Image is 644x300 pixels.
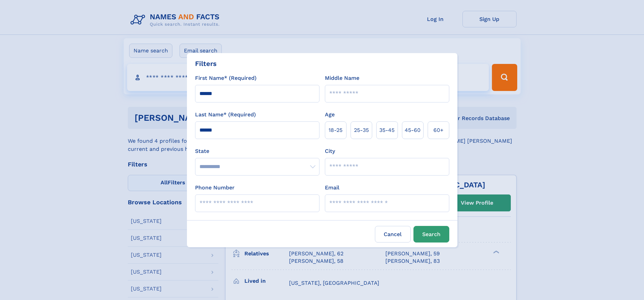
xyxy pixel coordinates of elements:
span: 25‑35 [354,126,369,134]
label: Phone Number [195,184,235,192]
span: 45‑60 [405,126,421,134]
label: Last Name* (Required) [195,111,256,119]
label: State [195,147,319,155]
label: Middle Name [325,74,359,82]
label: Age [325,111,335,119]
label: First Name* (Required) [195,74,257,82]
span: 35‑45 [379,126,395,134]
button: Search [413,226,449,243]
span: 60+ [433,126,444,134]
span: 18‑25 [329,126,342,134]
label: Email [325,184,339,192]
label: City [325,147,335,155]
label: Cancel [375,226,411,243]
div: Filters [195,59,217,69]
